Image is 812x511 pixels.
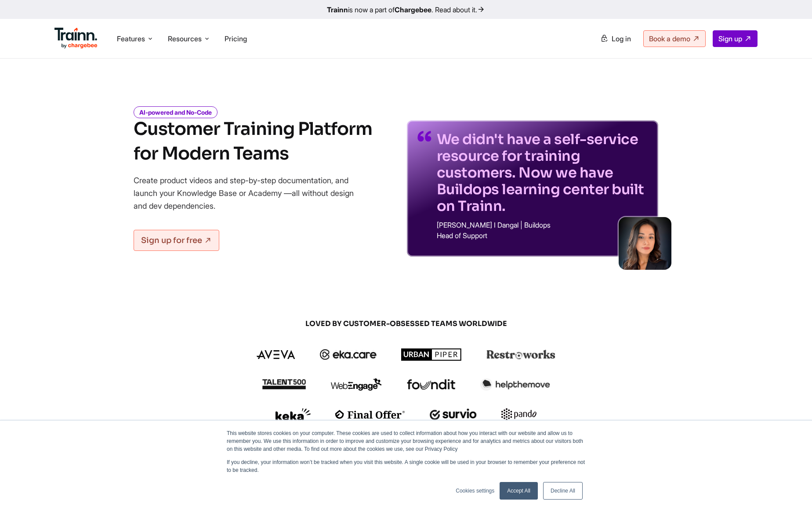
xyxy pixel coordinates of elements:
[335,410,405,419] img: finaloffer logo
[649,34,690,43] span: Book a demo
[406,379,456,390] img: foundit logo
[227,429,585,453] p: This website stores cookies on your computer. These cookies are used to collect information about...
[718,34,742,43] span: Sign up
[275,408,311,420] img: keka logo
[612,34,631,43] span: Log in
[595,31,636,47] a: Log in
[134,230,219,251] a: Sign up for free
[486,350,555,359] img: restroworks logo
[619,217,671,270] img: sabina-buildops.d2e8138.png
[437,221,648,228] p: [PERSON_NAME] I Dangal | Buildops
[257,350,295,359] img: aveva logo
[134,117,372,166] h1: Customer Training Platform for Modern Teams
[401,348,462,361] img: urbanpiper logo
[262,379,306,390] img: talent500 logo
[480,378,550,391] img: helpthemove logo
[227,458,585,474] p: If you decline, your information won’t be tracked when you visit this website. A single cookie wi...
[456,487,494,495] a: Cookies settings
[134,106,217,118] i: AI-powered and No-Code
[395,5,431,14] b: Chargebee
[117,34,145,43] span: Features
[327,5,348,14] b: Trainn
[168,34,202,43] span: Resources
[417,131,431,141] img: quotes-purple.41a7099.svg
[437,131,648,214] p: We didn't have a self-service resource for training customers. Now we have Buildops learning cent...
[437,232,648,239] p: Head of Support
[54,28,98,49] img: Trainn Logo
[543,482,583,500] a: Decline All
[430,409,477,420] img: survio logo
[501,408,536,420] img: pando logo
[225,34,247,43] a: Pricing
[195,319,617,329] span: LOVED BY CUSTOMER-OBSESSED TEAMS WORLDWIDE
[331,378,382,391] img: webengage logo
[320,349,377,360] img: ekacare logo
[643,30,706,47] a: Book a demo
[713,30,758,47] a: Sign up
[500,482,538,500] a: Accept All
[134,174,366,212] p: Create product videos and step-by-step documentation, and launch your Knowledge Base or Academy —...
